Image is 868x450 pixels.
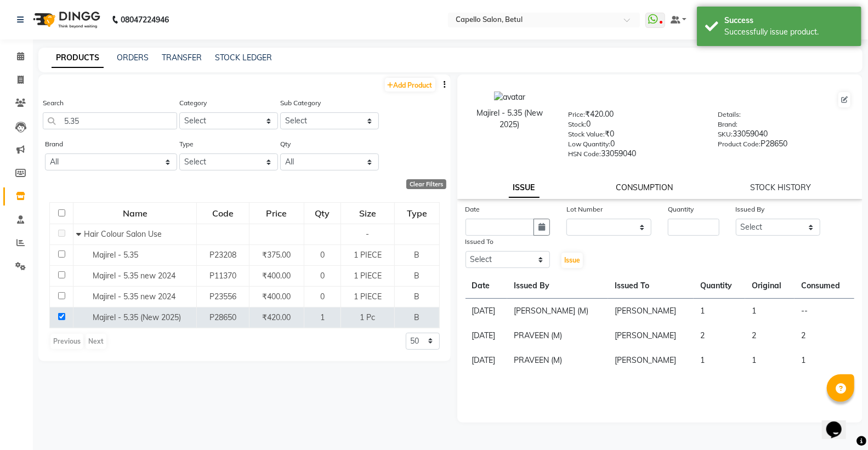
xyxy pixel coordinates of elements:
td: 1 [694,348,745,373]
img: avatar [494,92,525,103]
td: 1 [694,299,745,324]
td: 1 [745,299,795,324]
td: 2 [694,323,745,348]
div: Code [197,203,248,223]
iframe: chat widget [822,406,857,439]
td: 1 [795,348,854,373]
div: Qty [305,203,340,223]
label: Low Quantity: [568,139,610,149]
label: Stock Value: [568,129,605,139]
span: - [366,229,370,239]
span: 1 PIECE [354,271,382,281]
td: 2 [745,323,795,348]
label: Qty [280,139,291,149]
span: Hair Colour Salon Use [84,229,162,239]
th: Issued By [507,274,608,299]
div: ₹420.00 [568,109,702,124]
div: 0 [568,118,702,134]
label: Price: [568,110,585,119]
span: P23556 [209,292,236,301]
td: -- [795,299,854,324]
span: 0 [320,271,325,281]
label: Issued To [466,237,494,247]
span: P11370 [209,271,236,281]
div: Size [342,203,394,223]
a: CONSUMPTION [616,183,673,192]
span: ₹400.00 [263,292,291,301]
span: 0 [320,292,325,301]
a: TRANSFER [162,53,202,62]
th: Original [745,274,795,299]
span: ₹420.00 [263,312,291,322]
span: ₹375.00 [263,250,291,260]
label: Stock: [568,119,586,129]
a: Add Product [385,78,435,92]
span: 1 Pc [360,312,376,322]
span: 1 [320,312,325,322]
td: [PERSON_NAME] [608,348,694,373]
th: Issued To [608,274,694,299]
span: Collapse Row [76,229,84,239]
span: B [414,250,419,260]
label: Sub Category [280,98,321,108]
th: Quantity [694,274,745,299]
label: Product Code: [718,139,761,149]
span: B [414,312,419,322]
div: Name [74,203,196,223]
label: Issued By [736,204,765,214]
div: 33059040 [568,148,702,163]
span: P28650 [209,312,236,322]
span: 0 [320,250,325,260]
a: STOCK HISTORY [750,183,811,192]
label: Brand [45,139,63,149]
span: ₹400.00 [263,271,291,281]
td: [DATE] [466,348,508,373]
td: PRAVEEN (M) [507,348,608,373]
div: 0 [568,138,702,153]
td: [PERSON_NAME] (M) [507,299,608,324]
td: [DATE] [466,323,508,348]
span: Majirel - 5.35 new 2024 [93,271,175,281]
td: [DATE] [466,299,508,324]
label: Quantity [668,204,694,214]
input: Search by product name or code [43,112,177,129]
div: Successfully issue product. [724,26,853,38]
span: Majirel - 5.35 [93,250,138,260]
div: ₹0 [568,128,702,144]
a: ISSUE [509,178,540,198]
label: SKU: [718,129,733,139]
span: B [414,271,419,281]
div: P28650 [718,138,852,153]
td: [PERSON_NAME] [608,299,694,324]
a: STOCK LEDGER [215,53,272,62]
span: Majirel - 5.35 new 2024 [93,292,175,301]
div: 33059040 [718,128,852,144]
span: 1 PIECE [354,292,382,301]
a: ORDERS [117,53,149,62]
div: Price [250,203,303,223]
label: Search [43,98,64,108]
span: 1 PIECE [354,250,382,260]
div: Clear Filters [406,179,446,189]
label: Category [179,98,207,108]
img: logo [28,4,103,35]
label: Date [466,204,480,214]
span: P23208 [209,250,236,260]
label: Lot Number [566,204,603,214]
span: Issue [564,256,580,264]
b: 08047224946 [121,4,169,35]
button: Issue [561,253,583,268]
th: Date [466,274,508,299]
div: Majirel - 5.35 (New 2025) [468,107,552,130]
span: Majirel - 5.35 (New 2025) [93,312,181,322]
span: B [414,292,419,301]
td: PRAVEEN (M) [507,323,608,348]
a: PRODUCTS [52,48,104,68]
td: 1 [745,348,795,373]
td: [PERSON_NAME] [608,323,694,348]
div: Success [724,15,853,26]
label: Type [179,139,194,149]
div: Type [395,203,438,223]
label: HSN Code: [568,149,601,159]
label: Brand: [718,119,737,129]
